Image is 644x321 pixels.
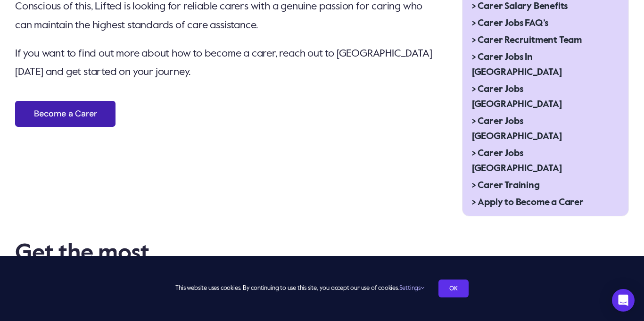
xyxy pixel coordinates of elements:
[472,114,604,144] span: > Carer Jobs [GEOGRAPHIC_DATA]
[175,281,424,296] span: This website uses cookies. By continuing to use this site, you accept our use of cookies.
[462,15,613,32] a: > Carer Jobs FAQ’s
[462,49,613,81] a: > Carer Jobs In [GEOGRAPHIC_DATA]
[462,145,613,177] a: > Carer Jobs [GEOGRAPHIC_DATA]
[34,109,97,119] span: Become a Carer
[462,177,613,194] a: > Carer Training
[462,194,613,211] a: > Apply to Become a Carer
[399,285,424,291] a: Settings
[472,195,584,210] span: > Apply to Become a Carer
[472,16,548,31] span: > Carer Jobs FAQ’s
[15,241,310,292] p: Get the most out of every visit
[15,101,116,127] a: Become a Carer
[472,82,604,112] span: > Carer Jobs [GEOGRAPHIC_DATA]
[472,33,582,48] span: > Carer Recruitment Team
[462,81,613,113] a: > Carer Jobs [GEOGRAPHIC_DATA]
[462,113,613,145] a: > Carer Jobs [GEOGRAPHIC_DATA]
[472,146,604,176] span: > Carer Jobs [GEOGRAPHIC_DATA]
[472,50,604,80] span: > Carer Jobs In [GEOGRAPHIC_DATA]
[462,32,613,49] a: > Carer Recruitment Team
[15,49,432,78] span: If you want to find out more about how to become a carer, reach out to [GEOGRAPHIC_DATA] [DATE] a...
[612,289,635,312] div: Open Intercom Messenger
[438,280,469,297] a: OK
[472,178,540,193] span: > Carer Training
